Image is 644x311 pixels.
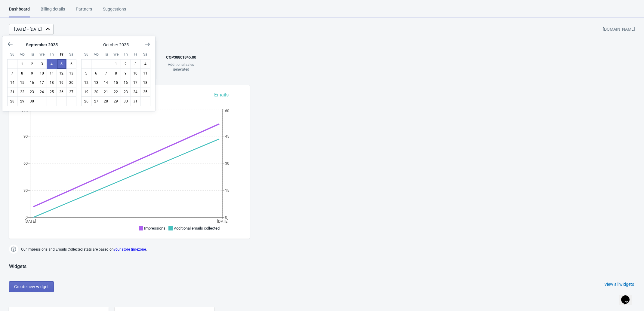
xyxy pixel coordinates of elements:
button: October 31 2025 [131,96,141,106]
a: your store timezone [114,247,146,252]
button: September 2 2025 [27,59,37,69]
button: Create new widget [9,281,54,292]
div: Additional sales generated [162,62,199,72]
span: Additional emails collected [174,226,220,230]
button: October 2 2025 [121,59,131,69]
div: Monday [91,49,101,59]
span: Create new widget [14,284,49,289]
div: Thursday [121,49,131,59]
button: September 1 2025 [17,59,27,69]
button: September 7 2025 [7,69,17,78]
button: September 19 2025 [57,78,67,87]
button: October 17 2025 [131,78,141,87]
button: October 14 2025 [101,78,111,87]
tspan: 60 [225,108,229,113]
span: Impressions [144,226,165,230]
button: October 12 2025 [81,78,91,87]
button: October 24 2025 [131,87,141,97]
div: Dashboard [9,6,30,17]
button: September 22 2025 [17,87,27,97]
button: October 15 2025 [111,78,121,87]
button: October 16 2025 [121,78,131,87]
button: September 23 2025 [27,87,37,97]
tspan: 30 [225,161,229,166]
tspan: 15 [225,188,229,193]
button: October 21 2025 [101,87,111,97]
div: Friday [131,49,141,59]
button: September 27 2025 [66,87,76,97]
button: October 28 2025 [101,96,111,106]
tspan: 0 [26,215,28,220]
button: October 5 2025 [81,69,91,78]
button: September 16 2025 [27,78,37,87]
button: September 14 2025 [7,78,17,87]
button: September 21 2025 [7,87,17,97]
button: September 28 2025 [7,96,17,106]
button: October 20 2025 [91,87,101,97]
button: October 30 2025 [121,96,131,106]
div: Suggestions [103,6,126,17]
tspan: [DATE] [25,219,36,224]
span: Our Impressions and Emails Collected stats are based on . [21,245,147,255]
button: September 18 2025 [47,78,57,87]
tspan: 45 [225,134,229,139]
button: September 20 2025 [66,78,76,87]
button: Show next month, November 2025 [142,39,153,50]
button: October 25 2025 [140,87,150,97]
div: [DOMAIN_NAME] [603,24,635,35]
div: Friday [57,49,67,59]
button: October 4 2025 [140,59,150,69]
div: Partners [76,6,92,17]
button: October 7 2025 [101,69,111,78]
button: September 10 2025 [37,69,47,78]
button: Today September 5 2025 [57,59,67,69]
div: Sunday [7,49,17,59]
button: October 9 2025 [121,69,131,78]
button: October 19 2025 [81,87,91,97]
button: September 24 2025 [37,87,47,97]
button: September 4 2025 [47,59,57,69]
div: Wednesday [37,49,47,59]
button: September 12 2025 [57,69,67,78]
button: October 23 2025 [121,87,131,97]
div: Tuesday [101,49,111,59]
tspan: 0 [225,215,227,220]
button: September 25 2025 [47,87,57,97]
button: October 1 2025 [111,59,121,69]
button: September 26 2025 [57,87,67,97]
button: September 3 2025 [37,59,47,69]
button: October 18 2025 [140,78,150,87]
div: [DATE] - [DATE] [14,26,42,32]
tspan: [DATE] [217,219,228,224]
button: October 8 2025 [111,69,121,78]
div: COP 38801845.00 [162,53,199,62]
div: Wednesday [111,49,121,59]
div: Saturday [66,49,76,59]
div: Billing details [41,6,65,17]
button: September 11 2025 [47,69,57,78]
button: October 11 2025 [140,69,150,78]
button: October 6 2025 [91,69,101,78]
button: September 17 2025 [37,78,47,87]
button: October 10 2025 [131,69,141,78]
div: Sunday [81,49,91,59]
button: September 6 2025 [66,59,76,69]
div: Monday [17,49,27,59]
button: September 8 2025 [17,69,27,78]
button: Show previous month, August 2025 [5,39,16,50]
div: Saturday [140,49,150,59]
button: September 30 2025 [27,96,37,106]
button: October 27 2025 [91,96,101,106]
button: October 13 2025 [91,78,101,87]
button: September 9 2025 [27,69,37,78]
button: September 29 2025 [17,96,27,106]
tspan: 30 [23,188,28,193]
button: September 13 2025 [66,69,76,78]
div: Thursday [47,49,57,59]
tspan: 90 [23,134,28,139]
div: View all widgets [604,281,634,287]
iframe: chat widget [619,287,638,305]
button: October 26 2025 [81,96,91,106]
tspan: 60 [23,161,28,166]
button: September 15 2025 [17,78,27,87]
